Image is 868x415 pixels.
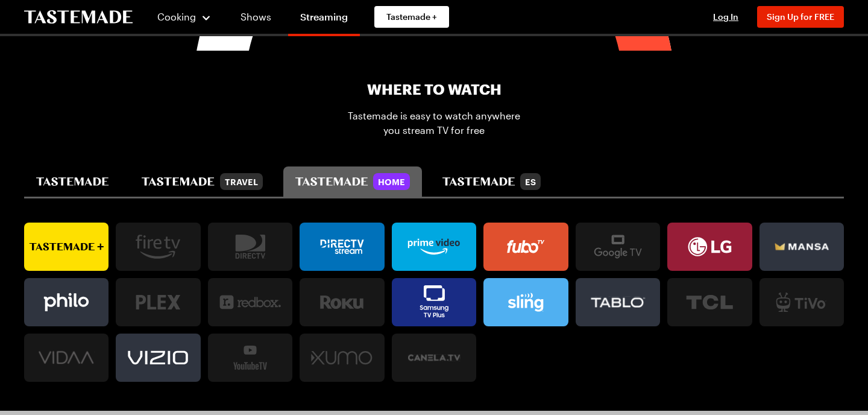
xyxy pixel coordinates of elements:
[386,11,437,23] span: Tastemade +
[702,11,750,23] button: Log In
[24,10,133,24] a: To Tastemade Home Page
[157,2,212,31] button: Cooking
[288,2,360,36] a: Streaming
[130,166,274,197] button: tastemade travel
[713,11,738,22] span: Log In
[520,173,541,190] div: ES
[367,80,502,99] h2: Where To Watch
[283,166,422,197] button: tastemade home
[347,109,521,138] span: Tastemade is easy to watch anywhere you stream TV for free
[767,11,834,22] span: Sign Up for FREE
[430,166,553,197] button: tastemade en español
[374,6,449,28] a: Tastemade +
[220,173,263,190] div: Travel
[373,173,410,190] div: Home
[757,6,844,28] button: Sign Up for FREE
[157,11,196,22] span: Cooking
[24,166,121,197] button: tastemade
